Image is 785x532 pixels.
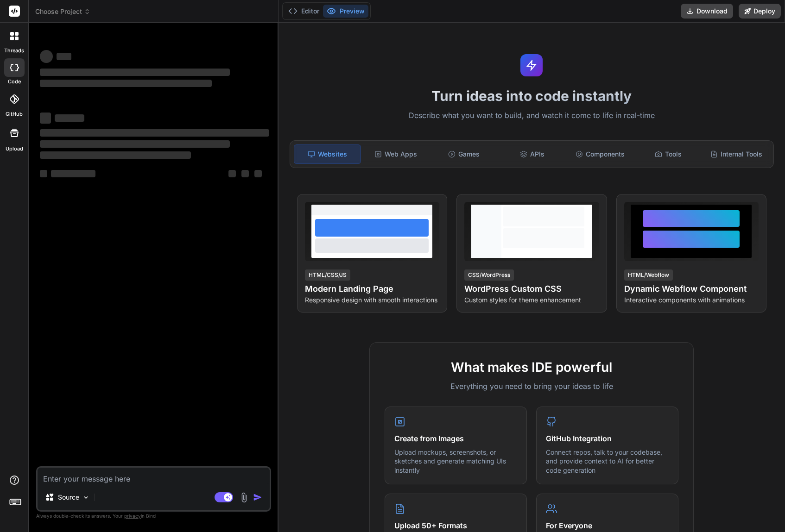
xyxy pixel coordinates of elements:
[385,357,678,377] h2: What makes IDE powerful
[635,144,702,164] div: Tools
[40,50,53,63] span: ‌
[624,295,759,305] p: Interactive components with animations
[40,69,230,76] span: ‌
[394,520,517,531] h4: Upload 50+ Formats
[546,520,669,531] h4: For Everyone
[385,381,678,392] p: Everything you need to bring your ideas to life
[51,170,95,177] span: ‌
[6,145,23,153] label: Upload
[567,144,633,164] div: Components
[305,282,439,295] h4: Modern Landing Page
[4,47,24,55] label: threads
[323,5,368,18] button: Preview
[464,295,599,305] p: Custom styles for theme enhancement
[36,512,271,520] p: Always double-check its answers. Your in Bind
[228,170,236,177] span: ‌
[464,282,599,295] h4: WordPress Custom CSS
[55,114,84,122] span: ‌
[394,433,517,444] h4: Create from Images
[305,269,350,281] div: HTML/CSS/JS
[6,110,23,118] label: GitHub
[35,7,90,16] span: Choose Project
[124,513,141,519] span: privacy
[681,4,733,19] button: Download
[294,144,361,164] div: Websites
[241,170,249,177] span: ‌
[546,448,669,475] p: Connect repos, talk to your codebase, and provide context to AI for better code generation
[624,269,673,281] div: HTML/Webflow
[499,144,565,164] div: APIs
[40,140,230,148] span: ‌
[431,144,497,164] div: Games
[284,110,779,122] p: Describe what you want to build, and watch it come to life in real-time
[254,170,262,177] span: ‌
[624,282,759,295] h4: Dynamic Webflow Component
[239,492,249,503] img: attachment
[57,53,71,60] span: ‌
[305,295,439,305] p: Responsive design with smooth interactions
[253,493,262,502] img: icon
[285,5,323,18] button: Editor
[58,493,79,502] p: Source
[739,4,781,19] button: Deploy
[40,151,191,159] span: ‌
[8,78,21,86] label: code
[40,80,212,87] span: ‌
[464,269,514,281] div: CSS/WordPress
[40,170,47,177] span: ‌
[82,494,90,501] img: Pick Models
[40,113,51,124] span: ‌
[546,433,669,444] h4: GitHub Integration
[40,129,269,137] span: ‌
[703,144,770,164] div: Internal Tools
[284,88,779,104] h1: Turn ideas into code instantly
[394,448,517,475] p: Upload mockups, screenshots, or sketches and generate matching UIs instantly
[363,144,429,164] div: Web Apps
